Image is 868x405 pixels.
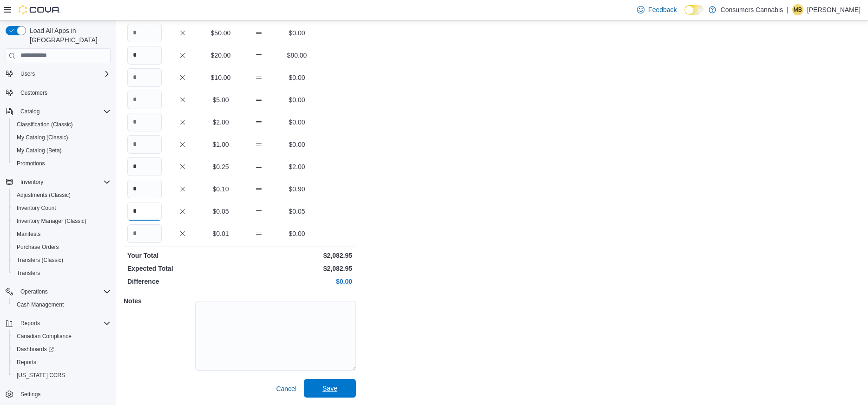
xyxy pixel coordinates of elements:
button: Transfers (Classic) [9,254,114,267]
p: $0.00 [280,118,314,127]
span: My Catalog (Classic) [17,134,68,141]
a: My Catalog (Classic) [13,132,72,143]
span: Inventory Manager (Classic) [17,217,86,225]
span: Customers [17,87,111,98]
span: Purchase Orders [17,243,59,251]
p: $20.00 [204,51,238,60]
input: Quantity [127,68,162,87]
button: Canadian Compliance [9,330,114,343]
span: Settings [20,391,40,398]
a: Reports [13,357,40,368]
input: Quantity [127,202,162,221]
span: [US_STATE] CCRS [17,372,65,379]
a: My Catalog (Beta) [13,145,66,156]
span: Reports [20,320,40,327]
span: Manifests [17,230,40,238]
p: $0.01 [204,229,238,238]
span: Dashboards [17,346,54,353]
p: Expected Total [127,264,238,273]
button: Reports [9,356,114,369]
span: Classification (Classic) [17,121,73,128]
p: [PERSON_NAME] [807,4,861,15]
button: Purchase Orders [9,241,114,254]
span: Adjustments (Classic) [13,189,111,201]
span: Catalog [17,106,111,117]
a: Promotions [13,158,49,169]
span: Operations [20,288,48,295]
button: Operations [17,286,52,297]
a: Manifests [13,229,44,240]
p: $0.00 [280,229,314,238]
img: Cova [19,5,60,14]
button: Inventory [2,176,114,189]
a: Settings [17,389,44,400]
span: Promotions [13,158,111,169]
span: Load All Apps in [GEOGRAPHIC_DATA] [26,26,111,45]
span: My Catalog (Beta) [13,145,111,156]
a: Purchase Orders [13,242,63,253]
p: $0.90 [280,184,314,194]
a: Inventory Count [13,202,60,214]
span: Users [20,70,35,78]
span: My Catalog (Beta) [17,147,62,154]
button: Operations [2,285,114,298]
a: Canadian Compliance [13,331,75,342]
input: Quantity [127,46,162,65]
input: Quantity [127,224,162,243]
a: Inventory Manager (Classic) [13,216,90,227]
span: Cancel [276,384,296,393]
span: MB [794,4,802,15]
p: $0.05 [204,207,238,216]
a: Feedback [633,0,680,19]
p: Difference [127,277,238,286]
p: $2,082.95 [242,251,352,260]
p: $2.00 [280,162,314,171]
button: Reports [2,317,114,330]
a: [US_STATE] CCRS [13,370,69,381]
p: $2.00 [204,118,238,127]
button: Cash Management [9,298,114,311]
a: Customers [17,87,51,98]
a: Classification (Classic) [13,119,77,130]
a: Transfers [13,268,44,279]
button: My Catalog (Beta) [9,144,114,157]
p: $0.00 [280,73,314,82]
p: $0.10 [204,184,238,194]
span: Settings [17,388,111,400]
div: Michael Bertani [792,4,803,15]
p: $10.00 [204,73,238,82]
p: $0.25 [204,162,238,171]
span: Transfers [17,269,40,277]
span: Transfers (Classic) [17,256,63,264]
p: Your Total [127,251,238,260]
button: Settings [2,387,114,401]
span: Classification (Classic) [13,119,111,130]
p: Consumers Cannabis [721,4,783,15]
p: | [787,4,789,15]
button: Promotions [9,157,114,170]
p: $0.00 [280,28,314,38]
span: Transfers [13,268,111,279]
span: Cash Management [13,299,111,310]
a: Adjustments (Classic) [13,189,74,201]
span: Catalog [20,108,39,115]
button: Transfers [9,267,114,280]
span: Operations [17,286,111,297]
button: Users [2,67,114,80]
span: Transfers (Classic) [13,255,111,266]
p: $5.00 [204,95,238,105]
span: Reports [13,357,111,368]
span: Manifests [13,229,111,240]
span: My Catalog (Classic) [13,132,111,143]
input: Dark Mode [684,5,704,15]
button: Cancel [272,379,300,398]
input: Quantity [127,180,162,198]
span: Washington CCRS [13,370,111,381]
span: Adjustments (Classic) [17,191,71,199]
span: Dashboards [13,344,111,355]
span: Feedback [648,5,677,14]
button: Users [17,68,39,79]
p: $0.00 [280,95,314,105]
span: Inventory [17,176,111,188]
button: Catalog [2,105,114,118]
